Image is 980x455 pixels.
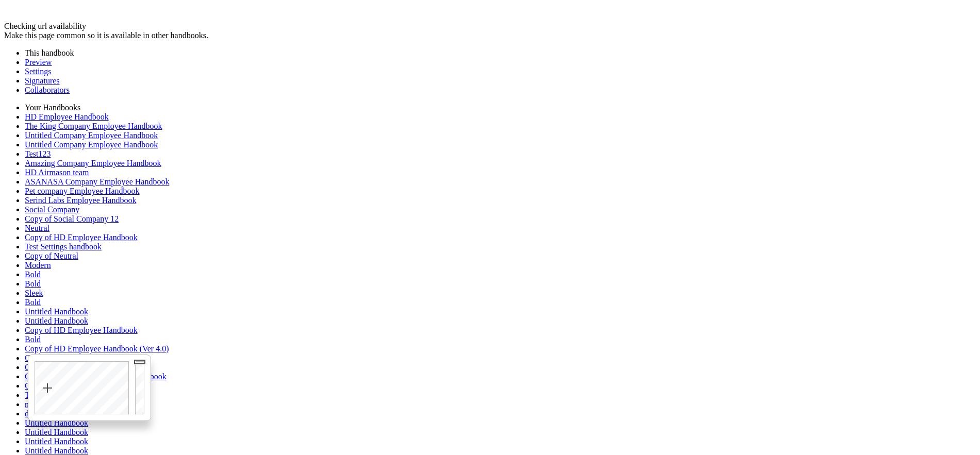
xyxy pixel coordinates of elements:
[25,242,102,251] a: Test Settings handbook
[25,86,70,94] a: Collaborators
[25,67,52,76] a: Settings
[25,335,41,344] a: Bold
[25,177,169,186] a: ASANASA Company Employee Handbook
[25,48,976,58] li: This handbook
[25,298,41,307] a: Bold
[25,187,140,195] a: Pet company Employee Handbook
[25,58,52,66] a: Preview
[25,149,51,158] a: Test123
[25,112,109,121] a: HD Employee Handbook
[25,289,43,297] a: Sleek
[25,122,162,130] a: The King Company Employee Handbook
[25,270,41,279] a: Bold
[25,391,38,399] a: Test
[25,437,88,446] a: Untitled Handbook
[25,131,158,140] a: Untitled Company Employee Handbook
[25,316,88,325] a: Untitled Handbook
[25,103,976,112] li: Your Handbooks
[25,428,88,436] a: Untitled Handbook
[25,446,88,455] a: Untitled Handbook
[25,233,138,242] a: Copy of HD Employee Handbook
[25,168,89,177] a: HD Airmason team
[25,400,55,409] a: new1207
[25,418,88,427] a: Untitled Handbook
[25,326,138,334] a: Copy of HD Employee Handbook
[25,140,158,149] a: Untitled Company Employee Handbook
[25,372,167,381] a: Copy of Copy of HD Employee Handbook
[4,31,976,40] div: Make this page common so it is available in other handbooks.
[25,251,78,260] a: Copy of Neutral
[4,22,86,30] span: Checking url availability
[25,381,138,390] a: Copy of HD Employee Handbook
[25,363,111,372] a: Copy of Test123 (Ver 1.1)
[25,409,36,418] a: dsa
[25,76,60,85] a: Signatures
[25,279,41,288] a: Bold
[25,196,136,205] a: Serind Labs Employee Handbook
[25,344,169,353] a: Copy of HD Employee Handbook (Ver 4.0)
[25,307,88,316] a: Untitled Handbook
[25,159,161,167] a: Amazing Company Employee Handbook
[25,205,79,214] a: Social Company
[25,224,49,232] a: Neutral
[25,261,51,269] a: Modern
[25,214,119,223] a: Copy of Social Company 12
[25,353,138,362] a: Copy of HD Employee Handbook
